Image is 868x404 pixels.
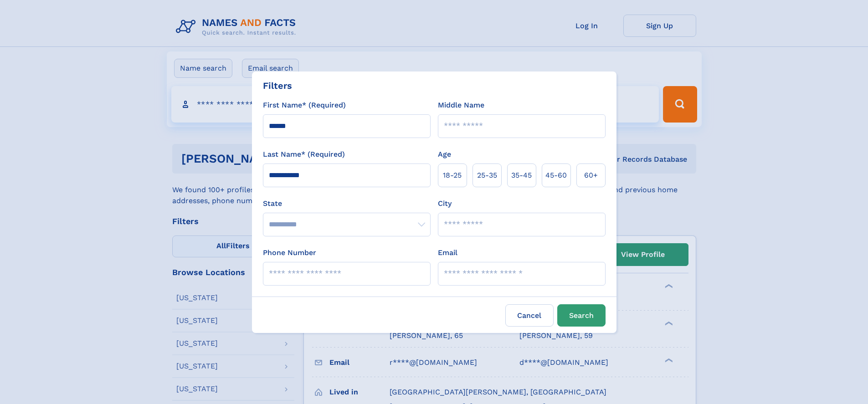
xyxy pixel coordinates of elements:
[438,198,452,209] label: City
[263,149,345,160] label: Last Name* (Required)
[438,100,484,111] label: Middle Name
[511,170,532,181] span: 35‑45
[263,79,292,92] div: Filters
[545,170,567,181] span: 45‑60
[477,170,497,181] span: 25‑35
[557,304,606,327] button: Search
[263,247,316,258] label: Phone Number
[438,149,451,160] label: Age
[505,304,554,327] label: Cancel
[263,100,346,111] label: First Name* (Required)
[584,170,598,181] span: 60+
[443,170,462,181] span: 18‑25
[263,198,431,209] label: State
[438,247,457,258] label: Email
